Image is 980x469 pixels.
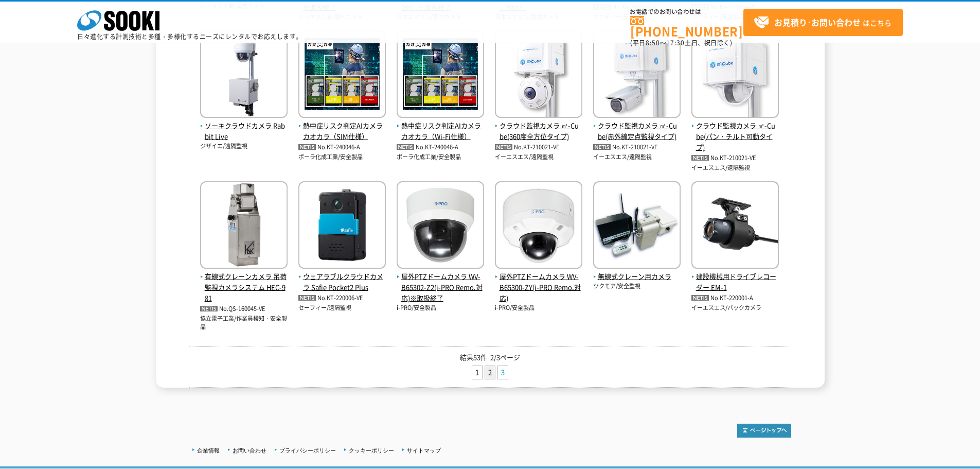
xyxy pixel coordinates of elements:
a: 3 [498,366,508,379]
span: 屋外PTZドームカメラ WV-B65300-ZY(i-PRO Remo.対応) [495,271,582,303]
span: (平日 ～ 土日、祝日除く) [630,38,732,47]
img: トップページへ [737,424,791,438]
span: 屋外PTZドームカメラ WV-B65302-Z2(i-PRO Remo.対応)※取扱終了 [397,271,484,303]
a: クラウド監視カメラ ㎥-Cube(360度全方位タイプ) [495,110,582,142]
p: ジザイエ/遠隔監視 [200,142,288,151]
p: No.QS-160045-VE [200,304,288,315]
span: ソーキクラウドカメラ Rabbit Live [200,120,288,142]
img: Rabbit Live [200,30,288,120]
a: ソーキクラウドカメラ Rabbit Live [200,110,288,142]
a: 屋外PTZドームカメラ WV-B65300-ZY(i-PRO Remo.対応) [495,261,582,304]
a: ウェアラブルクラウドカメラ Safie Pocket2 Plus [298,261,386,293]
li: 2 [485,366,495,379]
a: サイトマップ [407,447,441,454]
a: [PHONE_NUMBER] [630,16,743,37]
p: ポーラ化成工業/安全製品 [397,153,484,162]
p: No.KT-220006-VE [298,293,386,304]
p: イーエスエス/遠隔監視 [495,153,582,162]
p: 協立電子工業/作業員検知・安全製品 [200,315,288,332]
span: クラウド監視カメラ ㎥-Cube(赤外線定点監視タイプ) [593,120,681,142]
p: No.KT-210021-VE [593,142,681,153]
p: i-PRO/安全製品 [495,304,582,312]
span: お電話でのお問い合わせは [630,9,743,15]
span: 有線式クレーンカメラ 吊荷監視カメラシステム HEC-981 [200,271,288,303]
a: 熱中症リスク判定AIカメラ カオカラ（Wi-Fi仕様） [397,110,484,142]
span: ウェアラブルクラウドカメラ Safie Pocket2 Plus [298,271,386,293]
p: セーフィー/遠隔監視 [298,304,386,312]
span: 熱中症リスク判定AIカメラ カオカラ（Wi-Fi仕様） [397,120,484,142]
a: クッキーポリシー [349,447,394,454]
img: Safie Pocket2 Plus [298,181,386,271]
img: HEC-981 [200,181,288,271]
p: 日々進化する計測技術と多種・多様化するニーズにレンタルでお応えします。 [77,33,302,40]
a: プライバシーポリシー [279,447,336,454]
p: No.KT-240046-A [298,142,386,153]
img: カオカラ（Wi-Fi仕様） [397,30,484,120]
img: ㎥-Cube(360度全方位タイプ) [495,30,582,120]
a: 無線式クレーン用カメラ [593,261,681,283]
p: i-PRO/安全製品 [397,304,484,312]
p: No.KT-210021-VE [495,142,582,153]
p: イーエスエス/バックカメラ [691,304,779,312]
span: はこちら [754,15,892,30]
span: 8:50 [646,38,660,47]
a: 建設機械用ドライブレコーダー EM-1 [691,261,779,293]
img: ㎥-Cube(パン・チルト可動タイプ) [691,30,779,120]
span: 無線式クレーン用カメラ [593,271,681,282]
span: クラウド監視カメラ ㎥-Cube(360度全方位タイプ) [495,120,582,142]
img: カオカラ（SIM仕様） [298,30,386,120]
span: 17:30 [666,38,685,47]
span: 建設機械用ドライブレコーダー EM-1 [691,271,779,293]
p: No.KT-210021-VE [691,153,779,164]
p: イーエスエス/遠隔監視 [691,164,779,172]
img: WV-B65302-Z2(i-PRO Remo.対応)※取扱終了 [397,181,484,271]
p: ポーラ化成工業/安全製品 [298,153,386,162]
a: お見積り･お問い合わせはこちら [743,9,903,36]
p: No.KT-220001-A [691,293,779,304]
a: クラウド監視カメラ ㎥-Cube(パン・チルト可動タイプ) [691,110,779,153]
span: 熱中症リスク判定AIカメラ カオカラ（SIM仕様） [298,120,386,142]
img: ㎥-Cube(赤外線定点監視タイプ) [593,30,681,120]
a: お問い合わせ [233,447,266,454]
a: クラウド監視カメラ ㎥-Cube(赤外線定点監視タイプ) [593,110,681,142]
a: 有線式クレーンカメラ 吊荷監視カメラシステム HEC-981 [200,261,288,304]
img: EM-1 [691,181,779,271]
a: 屋外PTZドームカメラ WV-B65302-Z2(i-PRO Remo.対応)※取扱終了 [397,261,484,304]
a: 企業情報 [197,447,220,454]
span: クラウド監視カメラ ㎥-Cube(パン・チルト可動タイプ) [691,120,779,152]
strong: お見積り･お問い合わせ [774,16,861,28]
img: WV-B65300-ZY(i-PRO Remo.対応) [495,181,582,271]
p: イーエスエス/遠隔監視 [593,153,681,162]
a: 熱中症リスク判定AIカメラ カオカラ（SIM仕様） [298,110,386,142]
p: ツクモア/安全監視 [593,282,681,291]
p: No.KT-240046-A [397,142,484,153]
a: 1 [472,366,482,379]
p: 結果53件 2/3ページ [189,352,791,363]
